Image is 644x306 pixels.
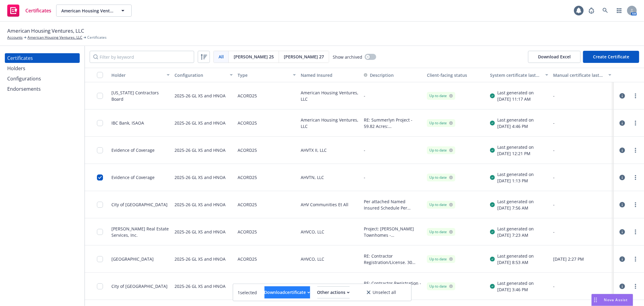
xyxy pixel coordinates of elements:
div: Certificates [7,53,33,63]
span: Show archived [333,54,362,60]
button: RE: Contractor Registration - AHVTX III, LLC [364,280,422,293]
div: Last generated on [497,90,534,96]
div: Named Insured [301,72,359,78]
input: Select all [97,72,103,78]
div: IBC Bank, ISAOA [111,120,144,126]
button: Other actions [317,286,350,298]
div: Last generated on [497,171,534,177]
input: Toggle Row Selected [97,147,103,153]
input: Toggle Row Selected [97,202,103,208]
div: Last generated on [497,198,534,205]
button: Downloadcertificate [264,286,310,298]
div: Configuration [175,72,226,78]
a: more [632,92,639,99]
div: AHVTX III, LLC [298,273,361,300]
button: Per attached Named Insured Schedule Per attached policy forms and endorsements RE: Contractor Reg... [364,198,422,211]
input: Toggle Row Selected [97,256,103,262]
div: American Housing Ventures, LLC [298,82,361,109]
div: City of [GEOGRAPHIC_DATA] [111,283,168,289]
div: - [553,120,611,126]
div: [DATE] 11:17 AM [497,96,534,102]
div: 2025-26 GL XS and HNOA [175,168,226,187]
button: - [364,174,365,181]
div: Evidence of Coverage [111,174,155,181]
button: - [364,93,365,99]
span: [PERSON_NAME] 27 [284,54,324,60]
button: Client-facing status [425,68,488,82]
input: Filter by keyword [90,51,194,63]
div: Last generated on [497,280,534,286]
div: Other actions [317,287,350,298]
div: Up to date [429,202,453,207]
div: Holders [7,63,25,73]
input: Toggle Row Selected [97,93,103,99]
span: Certificates [25,8,51,13]
button: Nova Assist [591,294,633,306]
span: American Housing Ventures, LLC [7,27,84,35]
button: Project: [PERSON_NAME] Townhomes - [GEOGRAPHIC_DATA] [PERSON_NAME] Real Estate Services, Inc. and... [364,226,422,238]
div: Holder [111,72,163,78]
button: Named Insured [298,68,361,82]
div: Up to date [429,120,453,126]
div: - [553,93,611,99]
button: Type [235,68,298,82]
button: System certificate last generated [488,68,551,82]
a: Configurations [5,74,80,83]
input: Toggle Row Selected [97,174,103,181]
button: Download Excel [528,51,581,63]
div: - [553,283,611,289]
input: Toggle Row Selected [97,283,103,289]
div: 2025-26 GL XS and HNOA [175,195,226,214]
div: [DATE] 7:56 AM [497,205,534,211]
a: Report a Bug [585,5,598,17]
button: Description [364,72,394,78]
div: ACORD25 [238,222,257,242]
button: RE: Contractor Registration/License. 30 days written notice of cancellation (10 days for non paym... [364,253,422,265]
div: Drag to move [592,294,599,306]
button: Manual certificate last generated [551,68,614,82]
div: - [553,229,611,235]
span: American Housing Ventures, LLC [61,8,114,14]
a: more [632,201,639,208]
div: ACORD25 [238,140,257,160]
div: Last generated on [497,253,534,259]
div: Last generated on [497,144,534,150]
div: [US_STATE] Contractors Board [111,90,170,102]
div: 2025-26 GL XS and HNOA [175,276,226,296]
div: AHVCO, LLC [298,246,361,273]
div: System certificate last generated [490,72,542,78]
a: Endorsements [5,84,80,94]
a: Certificates [5,2,54,19]
span: [PERSON_NAME] 25 [234,54,274,60]
div: Type [238,72,289,78]
a: more [632,119,639,127]
div: Endorsements [7,84,41,94]
div: [DATE] 2:27 PM [553,256,611,262]
div: AHVTN, LLC [298,164,361,191]
div: [PERSON_NAME] Real Estate Services, Inc. [111,226,170,238]
a: more [632,228,639,236]
button: - [364,147,365,153]
div: [DATE] 4:46 PM [497,123,534,129]
span: Unselect all [373,290,396,295]
div: Up to date [429,175,453,180]
div: 2025-26 GL XS and HNOA [175,113,226,133]
a: Accounts [7,35,23,40]
div: ACORD25 [238,276,257,296]
a: more [632,174,639,181]
span: Certificates [87,35,107,40]
span: All [219,54,224,60]
input: Toggle Row Selected [97,120,103,126]
div: ACORD25 [238,86,257,106]
div: Up to date [429,284,453,289]
div: - [553,201,611,208]
span: 1 selected [238,289,257,296]
div: 2025-26 GL XS and HNOA [175,249,226,269]
div: [GEOGRAPHIC_DATA] [111,256,154,262]
div: Up to date [429,229,453,235]
div: 2025-26 GL XS and HNOA [175,140,226,160]
a: Holders [5,63,80,73]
